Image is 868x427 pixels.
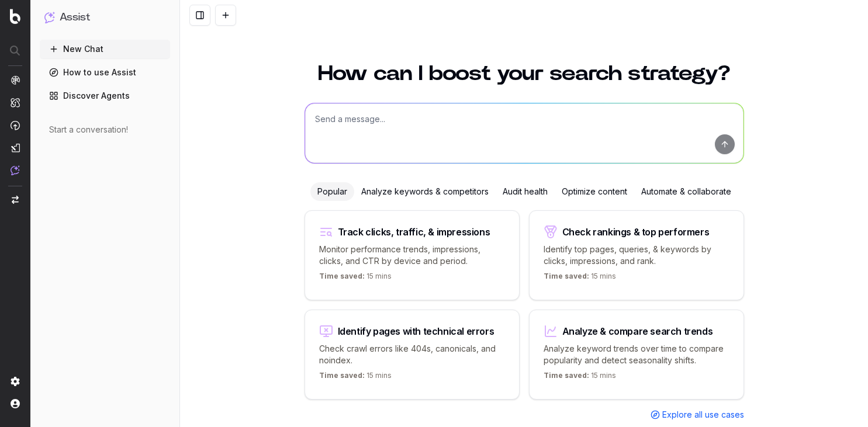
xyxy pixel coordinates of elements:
div: Analyze keywords & competitors [354,182,496,201]
button: New Chat [40,40,170,58]
p: Identify top pages, queries, & keywords by clicks, impressions, and rank. [544,244,729,267]
img: Switch project [12,196,19,204]
span: Time saved: [319,371,365,380]
span: Time saved: [319,272,365,280]
div: Optimize content [555,182,634,201]
img: My account [11,399,20,408]
div: Automate & collaborate [634,182,738,201]
div: Track clicks, traffic, & impressions [338,227,490,237]
button: Assist [44,9,165,26]
p: 15 mins [544,272,616,286]
div: Check rankings & top performers [562,227,710,237]
div: Start a conversation! [49,124,161,136]
img: Assist [11,165,20,175]
p: Analyze keyword trends over time to compare popularity and detect seasonality shifts. [544,343,729,366]
img: Studio [11,143,20,152]
div: Audit health [496,182,555,201]
span: Explore all use cases [662,409,744,421]
div: Identify pages with technical errors [338,327,494,336]
a: How to use Assist [40,63,170,82]
div: Popular [310,182,354,201]
a: Discover Agents [40,86,170,105]
img: Activation [11,120,20,130]
span: Time saved: [544,272,589,280]
a: Explore all use cases [651,409,744,421]
img: Intelligence [11,98,20,107]
h1: How can I boost your search strategy? [305,63,744,84]
img: Analytics [11,75,20,85]
p: 15 mins [319,371,392,385]
img: Assist [44,12,55,23]
p: 15 mins [319,272,392,286]
p: Check crawl errors like 404s, canonicals, and noindex. [319,343,505,366]
img: Setting [11,377,20,386]
h1: Assist [60,9,90,26]
p: 15 mins [544,371,616,385]
p: Monitor performance trends, impressions, clicks, and CTR by device and period. [319,244,505,267]
div: Analyze & compare search trends [562,327,713,336]
img: Botify logo [10,9,20,24]
span: Time saved: [544,371,589,380]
